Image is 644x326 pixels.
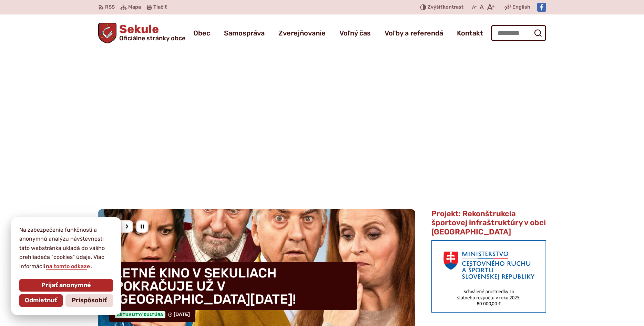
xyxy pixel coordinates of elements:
[98,23,117,43] img: Prejsť na domovskú stránku
[25,297,57,304] span: Odmietnuť
[512,3,530,11] span: English
[141,312,163,317] span: / Kultúra
[119,35,185,41] span: Oficiálne stránky obce
[278,23,326,43] a: Zverejňovanie
[116,23,185,41] h1: Sekule
[136,220,149,233] div: Pozastaviť pohyb slajdera
[428,4,463,10] span: kontrast
[121,220,133,233] div: Nasledujúci slajd
[41,282,91,289] span: Prijať anonymné
[537,3,546,12] img: Prejsť na Facebook stránku
[128,3,141,11] span: Mapa
[115,311,165,318] span: Aktuality
[431,209,546,236] span: Projekt: Rekonštrukcia športovej infraštruktúry v obci [GEOGRAPHIC_DATA]
[385,23,443,43] a: Voľby a referendá
[19,279,113,292] button: Prijať anonymné
[65,294,113,307] button: Prispôsobiť
[224,23,265,43] a: Samospráva
[98,23,186,43] a: Logo Sekule, prejsť na domovskú stránku.
[174,312,190,317] span: [DATE]
[19,294,63,307] button: Odmietnuť
[153,4,167,10] span: Tlačiť
[72,297,107,304] span: Prispôsobiť
[431,240,546,313] img: min-cras.png
[109,262,357,310] h4: LETNÉ KINO V SEKULIACH POKRAČUJE UŽ V [GEOGRAPHIC_DATA][DATE]!
[428,4,443,10] span: Zvýšiť
[193,23,210,43] a: Obec
[105,3,115,11] span: RSS
[45,263,91,270] a: na tomto odkaze
[511,3,532,11] a: English
[339,23,371,43] a: Voľný čas
[19,225,113,271] p: Na zabezpečenie funkčnosti a anonymnú analýzu návštevnosti táto webstránka ukladá do vášho prehli...
[457,23,483,43] a: Kontakt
